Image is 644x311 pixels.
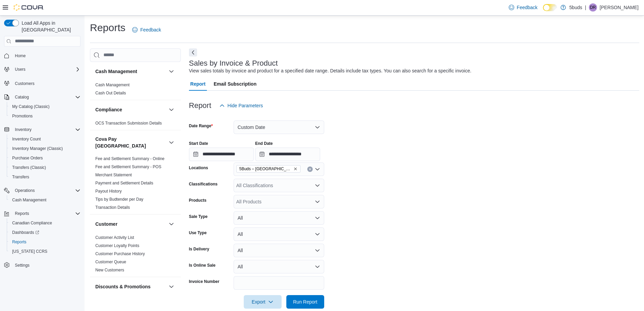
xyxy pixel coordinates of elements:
button: Users [1,65,83,74]
span: OCS Transaction Submission Details [95,120,162,126]
label: Date Range [189,123,213,129]
button: Discounts & Promotions [95,283,166,290]
a: Settings [12,261,32,269]
button: Operations [12,186,38,195]
nav: Complex example [4,48,80,288]
span: Load All Apps in [GEOGRAPHIC_DATA] [19,20,80,33]
h3: Discounts & Promotions [95,283,150,290]
a: Purchase Orders [9,154,46,162]
span: Reports [9,238,80,246]
a: Customer Queue [95,260,126,264]
span: Washington CCRS [9,247,80,256]
button: Users [12,65,28,73]
span: Feedback [517,4,538,11]
span: Canadian Compliance [9,219,80,227]
div: Dawn Richmond [589,3,597,12]
a: Cash Management [95,83,129,87]
button: Cash Management [7,195,83,205]
button: All [234,260,324,273]
a: Customer Activity List [95,235,134,240]
button: Reports [1,209,83,218]
p: 5buds [569,3,582,12]
button: Cash Management [167,67,175,75]
span: Operations [12,186,80,195]
span: Payment and Settlement Details [95,180,153,186]
span: Customer Loyalty Points [95,243,139,248]
a: OCS Transaction Submission Details [95,121,162,126]
a: Transfers [9,173,32,181]
button: Customer [95,221,166,227]
a: Promotions [9,112,35,120]
span: Run Report [293,298,317,305]
label: Classifications [189,181,218,187]
button: Inventory Manager (Classic) [7,144,83,153]
span: Customers [15,81,34,86]
label: Products [189,198,207,203]
span: Reports [12,239,26,245]
span: Fee and Settlement Summary - POS [95,164,161,170]
button: Inventory [12,126,34,134]
button: Customers [1,78,83,88]
img: Cova [14,4,44,11]
a: Customer Purchase History [95,251,145,256]
input: Dark Mode [543,4,557,11]
span: Cash Management [95,82,129,88]
label: Sale Type [189,214,208,219]
span: Export [248,295,278,309]
a: Dashboards [9,228,42,237]
span: Users [12,65,80,73]
a: Transaction Details [95,205,130,210]
span: Inventory [12,126,80,134]
button: Open list of options [315,199,320,204]
a: Home [12,52,28,60]
button: Inventory Count [7,134,83,144]
span: New Customers [95,267,124,273]
span: Home [15,53,26,59]
span: Inventory Manager (Classic) [12,146,63,151]
button: Settings [1,260,83,270]
a: Merchant Statement [95,173,132,177]
span: Dashboards [12,230,39,235]
span: Reports [15,211,29,216]
label: Is Delivery [189,246,209,252]
button: Cova Pay [GEOGRAPHIC_DATA] [95,136,166,149]
span: Inventory [15,127,31,132]
button: Home [1,51,83,61]
span: Operations [15,188,35,193]
button: Inventory [1,125,83,134]
a: New Customers [95,268,124,272]
span: Hide Parameters [228,102,263,109]
span: Settings [15,263,29,268]
button: [US_STATE] CCRS [7,247,83,256]
button: Transfers (Classic) [7,163,83,172]
span: Transfers [9,173,80,181]
button: Discounts & Promotions [167,283,175,291]
span: DR [590,3,596,12]
span: My Catalog (Classic) [9,103,80,111]
span: Catalog [12,93,80,101]
a: My Catalog (Classic) [9,103,52,111]
button: Next [189,48,197,57]
span: Users [15,67,25,72]
a: Payment and Settlement Details [95,181,153,185]
a: Tips by Budtender per Day [95,197,143,202]
span: Transfers (Classic) [12,165,46,170]
span: Promotions [12,113,33,119]
button: Clear input [307,166,313,172]
span: Purchase Orders [12,155,43,161]
label: End Date [255,141,273,146]
label: Use Type [189,230,207,236]
span: Reports [12,209,80,218]
button: Custom Date [234,120,324,134]
a: Fee and Settlement Summary - Online [95,156,165,161]
button: Open list of options [315,166,320,172]
button: Operations [1,186,83,195]
button: All [234,211,324,225]
a: Canadian Compliance [9,219,55,227]
label: Is Online Sale [189,263,216,268]
a: Customers [12,80,37,88]
label: Start Date [189,141,208,146]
